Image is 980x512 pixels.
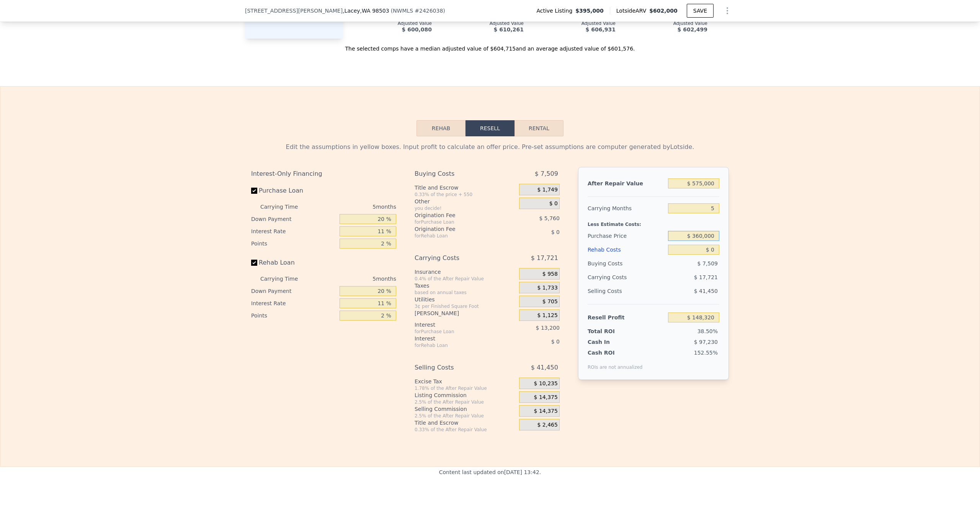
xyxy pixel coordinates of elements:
[551,339,560,345] span: $ 0
[465,120,514,136] button: Resell
[251,309,336,322] div: Points
[360,8,389,14] span: , WA 98503
[415,211,500,219] div: Origination Fee
[251,184,336,198] label: Purchase Loan
[588,270,635,284] div: Carrying Costs
[534,380,558,387] span: $ 10,235
[536,20,616,26] div: Adjusted Value
[537,285,557,291] span: $ 1,733
[534,394,558,401] span: $ 14,375
[415,233,500,239] div: for Rehab Loan
[402,26,432,33] span: $ 600,080
[415,282,516,290] div: Taxes
[551,229,560,235] span: $ 0
[415,321,500,329] div: Interest
[415,399,516,405] div: 2.5% of the After Repair Value
[391,7,445,15] div: ( )
[415,427,516,433] div: 0.33% of the After Repair Value
[444,20,524,26] div: Adjusted Value
[536,325,560,331] span: $ 13,200
[531,251,558,265] span: $ 17,721
[415,251,500,265] div: Carrying Costs
[534,408,558,415] span: $ 14,375
[313,273,396,285] div: 5 months
[415,378,516,385] div: Excise Tax
[251,256,336,270] label: Rehab Loan
[588,229,665,243] div: Purchase Price
[415,184,516,191] div: Title and Escrow
[415,335,500,342] div: Interest
[588,201,665,215] div: Carrying Months
[415,290,516,296] div: based on annual taxes
[494,26,524,33] span: $ 610,261
[415,391,516,399] div: Listing Commission
[352,20,432,26] div: Adjusted Value
[415,419,516,427] div: Title and Escrow
[415,167,500,181] div: Buying Costs
[588,215,719,229] div: Less Estimate Costs:
[697,328,718,334] span: 38.50%
[415,413,516,419] div: 2.5% of the After Repair Value
[694,339,718,345] span: $ 97,230
[628,20,707,26] div: Adjusted Value
[415,309,516,317] div: [PERSON_NAME]
[415,8,443,14] span: # 2426038
[260,201,310,213] div: Carrying Time
[415,276,516,282] div: 0.4% of the After Repair Value
[343,7,389,15] span: , Lacey
[539,215,559,221] span: $ 5,760
[549,200,558,207] span: $ 0
[697,260,718,267] span: $ 7,509
[313,201,396,213] div: 5 months
[393,8,413,14] span: NWMLS
[536,7,575,15] span: Active Listing
[251,188,257,194] input: Purchase Loan
[537,312,557,319] span: $ 1,125
[588,338,635,346] div: Cash In
[251,142,729,152] div: Edit the assumptions in yellow boxes. Input profit to calculate an offer price. Pre-set assumptio...
[678,26,707,33] span: $ 602,499
[588,327,635,335] div: Total ROI
[415,296,516,303] div: Utilities
[542,271,558,278] span: $ 958
[416,120,465,136] button: Rehab
[415,198,516,205] div: Other
[514,120,563,136] button: Rental
[694,274,718,280] span: $ 17,721
[542,298,558,305] span: $ 705
[415,225,500,233] div: Origination Fee
[251,297,336,309] div: Interest Rate
[588,177,665,190] div: After Repair Value
[649,8,678,14] span: $602,000
[588,357,643,370] div: ROIs are not annualized
[251,237,336,250] div: Points
[535,167,558,181] span: $ 7,509
[251,213,336,225] div: Down Payment
[415,329,500,335] div: for Purchase Loan
[687,4,714,18] button: SAVE
[588,349,643,357] div: Cash ROI
[694,288,718,294] span: $ 41,450
[720,3,735,18] button: Show Options
[537,186,557,193] span: $ 1,749
[694,350,718,356] span: 152.55%
[586,26,616,33] span: $ 606,931
[251,167,396,181] div: Interest-Only Financing
[588,311,665,324] div: Resell Profit
[251,225,336,237] div: Interest Rate
[439,467,541,511] div: Content last updated on [DATE] 13:42 .
[720,20,799,26] div: Adjusted Value
[251,285,336,297] div: Down Payment
[245,7,343,15] span: [STREET_ADDRESS][PERSON_NAME]
[245,39,735,52] div: The selected comps have a median adjusted value of $604,715 and an average adjusted value of $601...
[415,405,516,413] div: Selling Commission
[415,268,516,276] div: Insurance
[531,361,558,375] span: $ 41,450
[251,260,257,266] input: Rehab Loan
[588,284,665,298] div: Selling Costs
[415,191,516,198] div: 0.33% of the price + 550
[415,385,516,391] div: 1.78% of the After Repair Value
[588,243,665,257] div: Rehab Costs
[588,257,665,270] div: Buying Costs
[415,219,500,225] div: for Purchase Loan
